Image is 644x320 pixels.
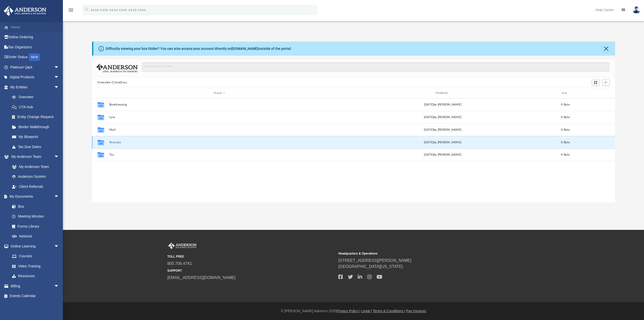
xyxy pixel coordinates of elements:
a: Tax Due Dates [7,142,67,152]
div: id [578,91,613,95]
span: arrow_drop_down [54,281,64,291]
a: Tax Organizers [4,42,67,52]
a: Order StatusNEW [4,52,67,62]
img: Anderson Advisors Platinum Portal [167,242,197,249]
a: Video Training [7,261,62,271]
span: 0 Byte [561,116,570,119]
div: [DATE] by [PERSON_NAME] [332,102,553,107]
div: Difficulty viewing your box folder? You can also access your account directly on outside of the p... [106,46,292,51]
div: Name [109,91,330,95]
a: Home [4,22,67,32]
div: Modified [332,91,553,95]
span: arrow_drop_down [54,152,64,162]
a: Entity Change Request [7,112,67,122]
div: Size [555,91,575,95]
a: Legal | [361,309,372,313]
div: [DATE] by [PERSON_NAME] [332,128,553,132]
button: Switch to Grid View [592,79,599,86]
img: User Pic [633,6,640,14]
a: Resources [7,271,64,281]
span: 0 Byte [561,128,570,131]
a: Box [7,201,62,211]
span: arrow_drop_down [54,62,64,73]
a: Notarize [7,231,64,241]
a: My Anderson Team [7,162,62,172]
span: 0 Byte [561,153,570,156]
a: Pay Invoices [406,309,426,313]
div: NEW [29,53,40,61]
a: menu [68,10,74,13]
span: arrow_drop_down [54,72,64,83]
a: Courses [7,251,64,261]
div: grid [92,98,615,203]
span: 0 Byte [561,103,570,106]
small: SUPPORT [167,268,335,273]
span: arrow_drop_down [54,241,64,252]
a: CTA Hub [7,102,67,112]
button: Add [602,79,610,86]
a: 800.706.4741 [167,261,192,266]
a: Client Referrals [7,182,64,192]
div: © [PERSON_NAME] Advisors 2025 [63,308,644,314]
button: Viewable-ClientDocs [97,80,127,85]
button: Bookkeeping [109,103,330,106]
input: Search files and folders [142,62,609,72]
button: Law [109,116,330,119]
a: Billingarrow_drop_down [4,281,67,291]
a: Privacy Policy | [337,309,360,313]
a: Anderson System [7,172,64,182]
button: Receipts [109,141,330,144]
div: [DATE] by [PERSON_NAME] [332,140,553,145]
a: Meeting Minutes [7,211,64,222]
a: [GEOGRAPHIC_DATA][US_STATE] [338,264,403,269]
span: arrow_drop_down [54,82,64,92]
a: Online Learningarrow_drop_down [4,241,64,251]
div: [DATE] by [PERSON_NAME] [332,153,553,157]
small: Headquarters & Operations [338,251,506,256]
div: [DATE] by [PERSON_NAME] [332,115,553,120]
a: Online Ordering [4,32,67,42]
a: Events Calendar [4,291,67,301]
a: My Blueprint [7,132,64,142]
a: Platinum Q&Aarrow_drop_down [4,62,67,72]
div: id [94,91,107,95]
i: menu [68,7,74,13]
button: Mail [109,128,330,131]
a: [DOMAIN_NAME] [231,47,258,51]
a: [EMAIL_ADDRESS][DOMAIN_NAME] [167,275,235,280]
button: Tax [109,153,330,156]
button: Close [603,45,610,52]
span: 0 Byte [561,141,570,144]
a: My Documentsarrow_drop_down [4,192,64,202]
a: Overview [7,92,67,102]
a: My Anderson Teamarrow_drop_down [4,152,64,162]
img: Anderson Advisors Platinum Portal [2,6,48,16]
a: Terms & Conditions | [373,309,405,313]
a: Forms Library [7,221,62,231]
a: [STREET_ADDRESS][PERSON_NAME] [338,258,411,263]
small: TOLL FREE [167,254,335,259]
a: Digital Productsarrow_drop_down [4,72,67,82]
a: Binder Walkthrough [7,122,67,132]
i: search [84,7,90,12]
a: My Entitiesarrow_drop_down [4,82,67,92]
span: arrow_drop_down [54,192,64,202]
